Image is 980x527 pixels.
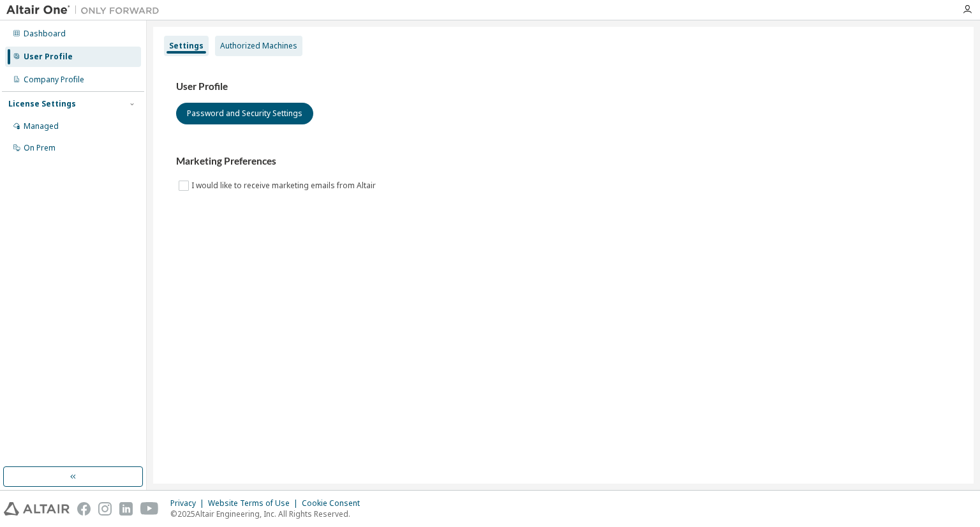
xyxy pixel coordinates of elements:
div: Dashboard [24,29,66,39]
div: Privacy [170,498,208,508]
div: Managed [24,121,59,131]
img: youtube.svg [140,502,159,516]
img: facebook.svg [77,502,91,516]
div: Company Profile [24,75,84,85]
h3: Marketing Preferences [176,155,951,168]
img: instagram.svg [98,502,112,516]
img: altair_logo.svg [4,502,70,516]
div: Settings [169,41,204,51]
div: Website Terms of Use [208,498,302,508]
div: On Prem [24,143,56,153]
div: Authorized Machines [220,41,297,51]
h3: User Profile [176,80,951,93]
img: Altair One [6,4,166,17]
div: Cookie Consent [302,498,367,508]
div: User Profile [24,52,73,62]
img: linkedin.svg [119,502,133,516]
div: License Settings [8,99,76,109]
button: Password and Security Settings [176,103,313,124]
p: © 2025 Altair Engineering, Inc. All Rights Reserved. [170,508,367,519]
label: I would like to receive marketing emails from Altair [191,178,378,193]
